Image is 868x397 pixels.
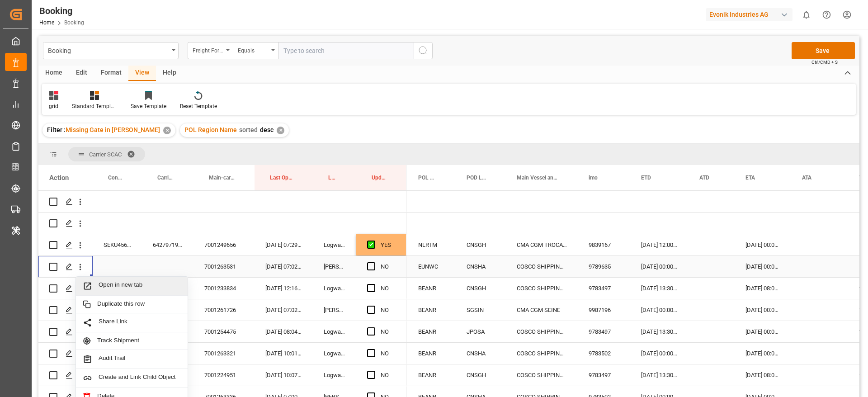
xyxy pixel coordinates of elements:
[193,299,255,321] div: 7001261726
[456,343,506,364] div: CNSHA
[66,126,160,133] span: Missing Gate in [PERSON_NAME]
[630,234,689,255] div: [DATE] 12:00:00
[506,299,578,321] div: CMA CGM SEINE
[735,234,791,255] div: [DATE] 00:00:00
[706,6,796,23] button: Evonik Industries AG
[193,256,255,277] div: 7001263531
[745,175,755,181] span: ETA
[270,175,294,181] span: Last Opened Date
[381,256,396,277] div: NO
[859,175,863,181] span: TS Tracking
[38,213,406,234] div: Press SPACE to select this row.
[193,234,255,255] div: 7001249656
[578,256,630,277] div: 9789635
[418,175,437,181] span: POL Locode
[467,175,487,181] span: POD Locode
[407,278,456,299] div: BEANR
[802,175,811,181] span: ATA
[48,44,169,56] div: Booking
[157,175,175,181] span: Carrier Booking No.
[414,42,433,59] button: search button
[108,175,123,181] span: Container No.
[278,42,414,59] input: Type to search
[38,321,406,343] div: Press SPACE to select this row.
[589,175,598,181] span: imo
[407,299,456,321] div: BEANR
[407,321,456,342] div: BEANR
[811,59,838,66] span: Ctrl/CMD + S
[630,299,689,321] div: [DATE] 00:00:00
[630,321,689,342] div: [DATE] 13:30:00
[506,278,578,299] div: COSCO SHIPPING ARIES
[630,278,689,299] div: [DATE] 13:30:00
[38,234,406,256] div: Press SPACE to select this row.
[277,127,284,134] div: ✕
[735,364,791,386] div: [DATE] 08:00:00
[260,126,274,133] span: desc
[255,321,313,342] div: [DATE] 08:04:22
[517,175,559,181] span: Main Vessel and Vessel Imo
[72,102,117,110] div: Standard Templates
[131,102,166,110] div: Save Template
[796,5,816,25] button: show 0 new notifications
[792,42,855,59] button: Save
[735,321,791,342] div: [DATE] 00:00:00
[313,299,356,321] div: [PERSON_NAME]
[313,256,356,277] div: [PERSON_NAME]
[142,234,193,255] div: 6427971970
[381,365,396,386] div: NO
[578,343,630,364] div: 9783502
[193,44,223,55] div: Freight Forwarder's Reference No.
[735,256,791,277] div: [DATE] 00:00:00
[506,364,578,386] div: COSCO SHIPPING ARIES
[381,321,396,342] div: NO
[43,42,179,59] button: open menu
[328,175,337,181] span: Last Opened By
[735,299,791,321] div: [DATE] 00:00:00
[39,4,84,18] div: Booking
[255,234,313,255] div: [DATE] 07:29:44
[407,364,456,386] div: BEANR
[89,151,122,158] span: Carrier SCAC
[38,299,406,321] div: Press SPACE to select this row.
[255,256,313,277] div: [DATE] 07:02:32
[313,343,356,364] div: Logward System
[372,175,387,181] span: Update Last Opened By
[706,8,793,21] div: Evonik Industries AG
[94,66,128,81] div: Format
[69,66,94,81] div: Edit
[49,102,58,110] div: grid
[506,343,578,364] div: COSCO SHIPPING [PERSON_NAME]
[735,343,791,364] div: [DATE] 00:00:00
[381,278,396,299] div: NO
[156,66,183,81] div: Help
[38,256,406,278] div: Press SPACE to select this row.
[381,300,396,321] div: NO
[506,321,578,342] div: COSCO SHIPPING ARIES
[641,175,651,181] span: ETD
[578,321,630,342] div: 9783497
[630,256,689,277] div: [DATE] 00:00:00
[188,42,233,59] button: open menu
[38,364,406,386] div: Press SPACE to select this row.
[381,343,396,364] div: NO
[233,42,278,59] button: open menu
[735,278,791,299] div: [DATE] 08:00:00
[255,364,313,386] div: [DATE] 10:07:48
[578,234,630,255] div: 9839167
[38,66,69,81] div: Home
[699,175,709,181] span: ATD
[456,321,506,342] div: JPOSA
[180,102,217,110] div: Reset Template
[407,256,456,277] div: EUNWC
[578,299,630,321] div: 9987196
[209,175,236,181] span: Main-carriage No.
[38,278,406,299] div: Press SPACE to select this row.
[193,343,255,364] div: 7001263321
[238,44,269,55] div: Equals
[506,234,578,255] div: CMA CGM TROCADERO
[506,256,578,277] div: COSCO SHIPPING SCORPIO
[255,343,313,364] div: [DATE] 10:01:46
[578,278,630,299] div: 9783497
[255,299,313,321] div: [DATE] 07:02:32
